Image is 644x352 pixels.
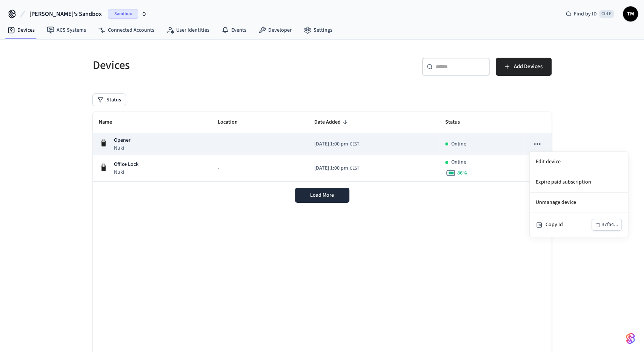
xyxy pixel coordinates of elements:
[592,219,622,231] button: 37fa4...
[626,332,635,344] img: SeamLogoGradient.69752ec5.svg
[530,193,628,213] li: Unmanage device
[602,220,618,230] div: 37fa4...
[530,172,628,193] li: Expire paid subscription
[530,152,628,172] li: Edit device
[546,221,592,229] div: Copy Id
